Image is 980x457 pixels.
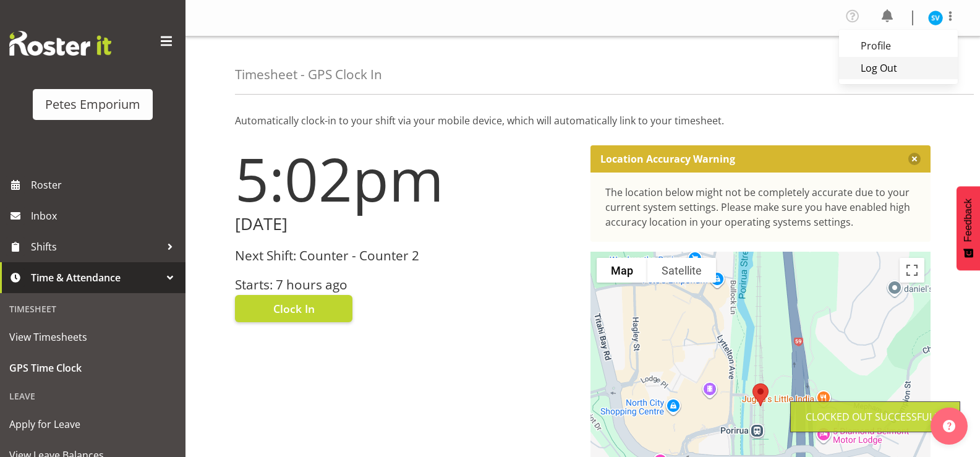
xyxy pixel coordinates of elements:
[3,296,182,322] div: Timesheet
[605,185,916,229] div: The location below might not be completely accurate due to your current system settings. Please m...
[839,35,958,57] a: Profile
[31,268,161,287] span: Time & Attendance
[9,415,176,434] span: Apply for Leave
[235,215,576,234] h2: [DATE]
[31,207,179,225] span: Inbox
[839,57,958,79] a: Log Out
[943,420,955,432] img: help-xxl-2.png
[963,199,974,242] span: Feedback
[9,359,176,377] span: GPS Time Clock
[3,352,182,383] a: GPS Time Clock
[647,258,716,283] button: Show satellite imagery
[9,31,111,56] img: Rosterit website logo
[235,67,382,82] h4: Timesheet - GPS Clock In
[908,153,921,165] button: Close message
[3,322,182,352] a: View Timesheets
[31,237,161,256] span: Shifts
[597,258,647,283] button: Show street map
[9,328,176,346] span: View Timesheets
[3,409,182,440] a: Apply for Leave
[806,409,945,424] div: Clocked out Successfully
[3,383,182,409] div: Leave
[31,176,179,194] span: Roster
[235,249,576,263] h3: Next Shift: Counter - Counter 2
[45,95,140,114] div: Petes Emporium
[273,301,315,317] span: Clock In
[235,278,576,292] h3: Starts: 7 hours ago
[928,11,943,25] img: sasha-vandervalk6911.jpg
[600,153,735,165] p: Location Accuracy Warning
[235,145,576,212] h1: 5:02pm
[957,186,980,270] button: Feedback - Show survey
[235,113,931,128] p: Automatically clock-in to your shift via your mobile device, which will automatically link to you...
[235,295,352,322] button: Clock In
[900,258,924,283] button: Toggle fullscreen view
